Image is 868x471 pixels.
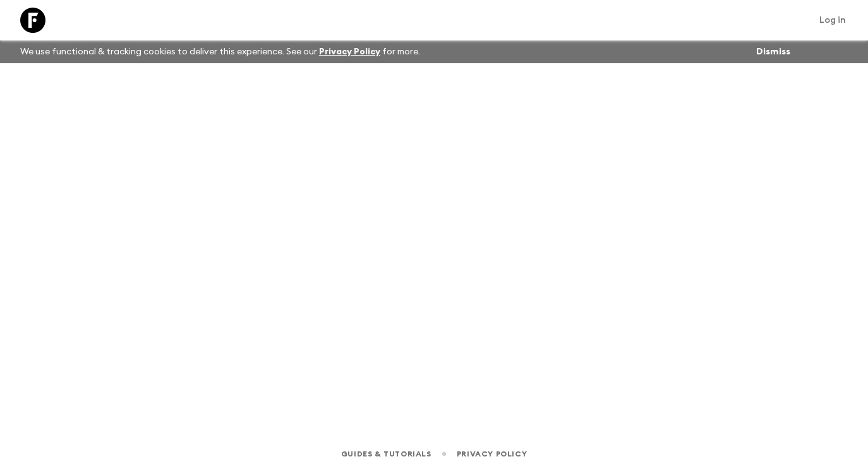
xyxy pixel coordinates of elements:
a: Privacy Policy [457,447,527,461]
p: We use functional & tracking cookies to deliver this experience. See our for more. [15,40,425,63]
a: Guides & Tutorials [341,447,431,461]
button: Dismiss [753,43,793,61]
a: Log in [812,11,853,29]
a: Privacy Policy [319,47,380,56]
